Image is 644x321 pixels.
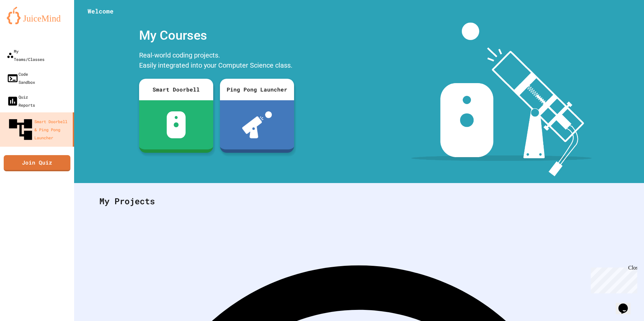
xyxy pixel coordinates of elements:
[7,7,67,24] img: logo-orange.svg
[7,116,70,143] div: Smart Doorbell & Ping Pong Launcher
[139,79,213,100] div: Smart Doorbell
[616,294,637,314] iframe: chat widget
[4,155,70,171] a: Join Quiz
[93,188,625,214] div: My Projects
[220,79,294,100] div: Ping Pong Launcher
[242,111,272,138] img: ppl-with-ball.png
[7,47,44,63] div: My Teams/Classes
[7,70,35,86] div: Code Sandbox
[588,265,637,293] iframe: chat widget
[7,93,35,109] div: Quiz Reports
[3,3,46,43] div: Chat with us now!Close
[411,23,592,176] img: banner-image-my-projects.png
[167,111,186,138] img: sdb-white.svg
[136,48,297,74] div: Real-world coding projects. Easily integrated into your Computer Science class.
[136,23,297,48] div: My Courses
